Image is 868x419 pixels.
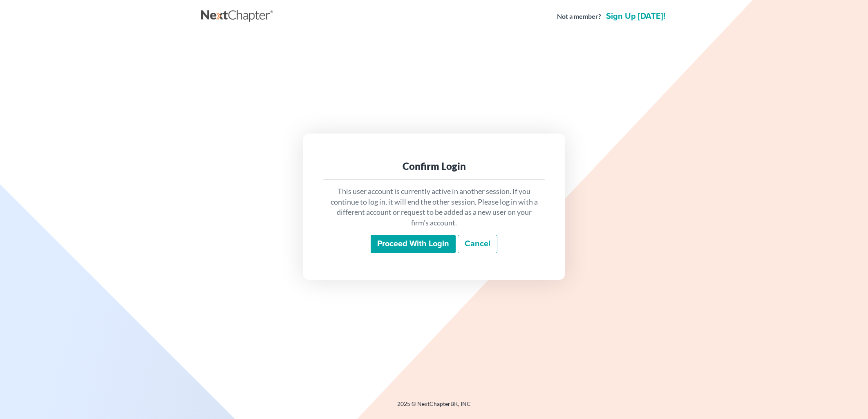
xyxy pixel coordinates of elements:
strong: Not a member? [557,12,601,21]
a: Sign up [DATE]! [604,12,667,20]
p: This user account is currently active in another session. If you continue to log in, it will end ... [329,186,539,228]
a: Cancel [458,235,497,254]
div: Confirm Login [329,160,539,173]
div: 2025 © NextChapterBK, INC [201,400,667,415]
input: Proceed with login [371,235,456,254]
